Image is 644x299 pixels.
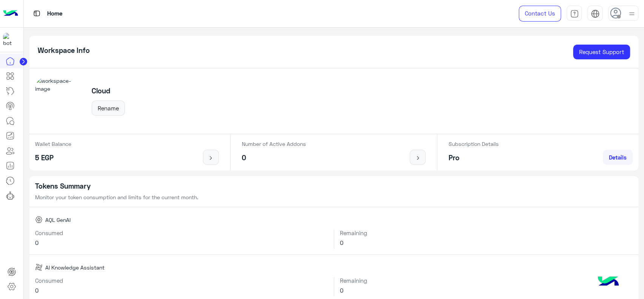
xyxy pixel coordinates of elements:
[595,269,621,295] img: hulul-logo.png
[242,153,306,162] h5: 0
[35,182,633,191] h5: Tokens Summary
[570,9,579,18] img: tab
[3,33,17,46] img: 317874714732967
[35,229,328,236] h6: Consumed
[35,239,328,246] h6: 0
[609,154,627,161] span: Details
[92,101,125,116] button: Rename
[340,229,633,236] h6: Remaining
[32,9,41,18] img: tab
[45,263,105,271] span: AI Knowledge Assistant
[35,216,43,223] img: AQL GenAI
[567,6,582,22] a: tab
[573,45,630,60] a: Request Support
[35,140,71,148] p: Wallet Balance
[3,6,18,22] img: Logo
[242,140,306,148] p: Number of Active Addons
[519,6,561,22] a: Contact Us
[340,287,633,294] h6: 0
[340,277,633,284] h6: Remaining
[38,46,90,55] h5: Workspace Info
[35,77,83,125] img: workspace-image
[206,155,216,161] img: icon
[340,239,633,246] h6: 0
[35,193,633,201] p: Monitor your token consumption and limits for the current month.
[627,9,636,19] img: profile
[413,155,423,161] img: icon
[47,9,63,19] p: Home
[449,140,499,148] p: Subscription Details
[45,216,71,224] span: AQL GenAI
[35,153,71,162] h5: 5 EGP
[603,150,633,165] a: Details
[449,153,499,162] h5: Pro
[35,277,328,284] h6: Consumed
[92,87,125,95] h5: Cloud
[35,263,43,271] img: AI Knowledge Assistant
[35,287,328,294] h6: 0
[591,9,599,18] img: tab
